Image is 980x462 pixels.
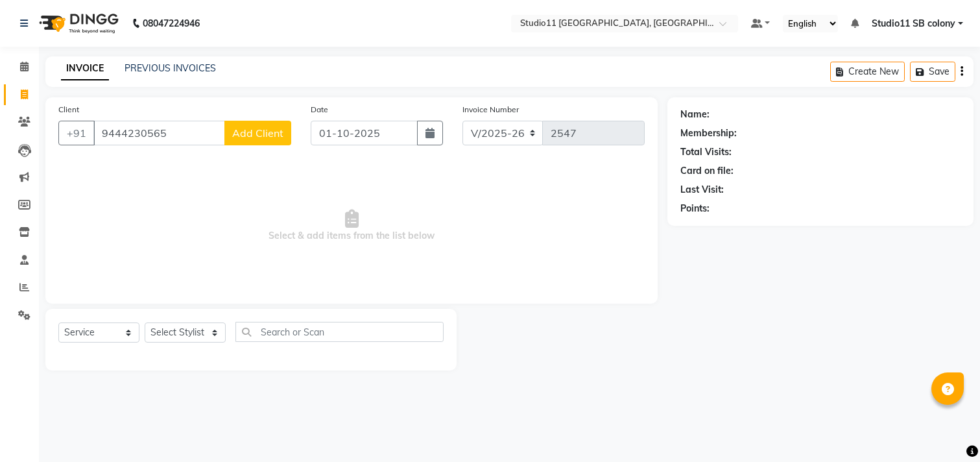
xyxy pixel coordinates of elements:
div: Total Visits: [680,145,732,159]
div: Card on file: [680,164,734,178]
input: Search or Scan [235,322,444,342]
div: Points: [680,202,710,215]
iframe: chat widget [926,410,967,449]
label: Invoice Number [462,104,519,115]
input: Search by Name/Mobile/Email/Code [93,121,225,145]
a: INVOICE [61,57,109,80]
button: Save [910,62,955,82]
div: Membership: [680,127,737,140]
div: Name: [680,108,710,121]
a: PREVIOUS INVOICES [125,62,216,74]
span: Studio11 SB colony [872,17,955,30]
label: Date [311,104,328,115]
img: logo [33,5,122,42]
button: Add Client [224,121,291,145]
button: Create New [830,62,905,82]
div: Last Visit: [680,183,724,197]
b: 08047224946 [143,5,200,42]
label: Client [58,104,79,115]
button: +91 [58,121,95,145]
span: Select & add items from the list below [58,161,645,291]
span: Add Client [232,127,283,140]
